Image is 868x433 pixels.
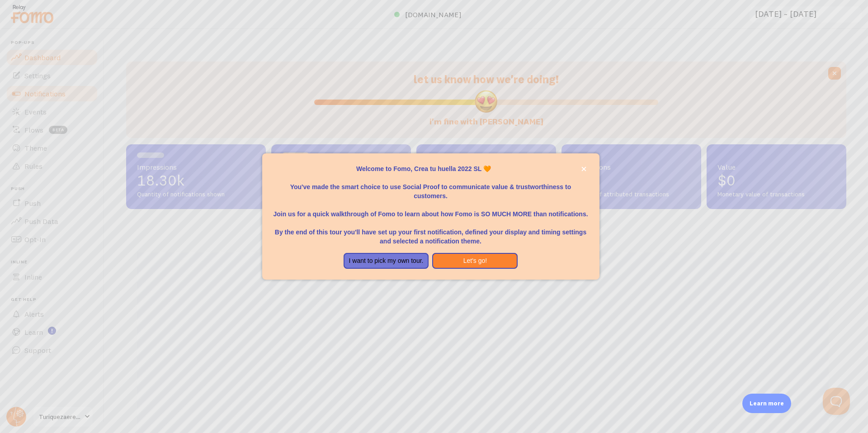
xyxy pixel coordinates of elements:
[273,219,589,246] p: By the end of this tour you'll have set up your first notification, defined your display and timi...
[262,153,599,280] div: Welcome to Fomo, Crea tu huella 2022 SL 🧡You&amp;#39;ve made the smart choice to use Social Proof...
[742,394,791,413] div: Learn more
[432,253,518,269] button: Let's go!
[273,200,589,219] p: Join us for a quick walkthrough of Fomo to learn about how Fomo is SO MUCH MORE than notifications.
[344,253,429,269] button: I want to pick my own tour.
[750,399,784,408] p: Learn more
[273,164,589,173] p: Welcome to Fomo, Crea tu huella 2022 SL 🧡
[579,164,589,174] button: close,
[273,173,589,200] p: You've made the smart choice to use Social Proof to communicate value & trustworthiness to custom...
